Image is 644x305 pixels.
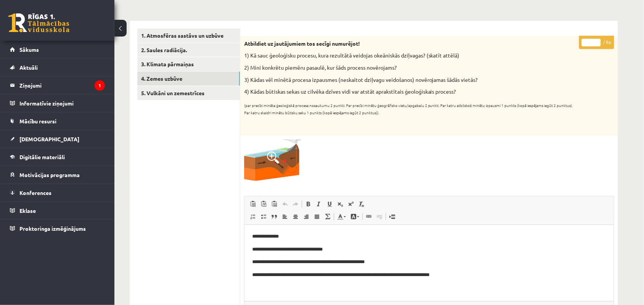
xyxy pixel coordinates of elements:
span: Aktuāli [19,64,38,71]
i: 1 [95,80,105,91]
a: Atsaistīt [374,212,385,222]
span: Proktoringa izmēģinājums [19,225,86,232]
a: Teksta krāsa [335,212,348,222]
span: Motivācijas programma [19,171,80,178]
legend: Ziņojumi [19,77,105,94]
span: Eklase [19,207,36,214]
a: Apakšraksts [335,199,346,209]
a: Saite (vadīšanas taustiņš+K) [364,212,374,222]
sub: (par precīzi minēta ģeoloģiskā procesa nosaukumu 2 punkti. Par precīzi minētu ģeogrāfisko vietu/a... [244,102,573,116]
a: Ievietot/noņemt numurētu sarakstu [248,212,258,222]
a: Ziņojumi1 [10,77,105,94]
p: 2) Mini konkrētu piemēru pasaulē, kur šāds process novērojams? [244,64,576,72]
a: Eklase [10,202,105,219]
a: 1. Atmosfēras sastāvs un uzbūve [137,29,240,43]
a: Treknraksts (vadīšanas taustiņš+B) [303,199,314,209]
a: Noņemt stilus [356,199,367,209]
legend: Informatīvie ziņojumi [19,94,105,112]
span: Konferences [19,189,52,196]
p: 3) Kādas vēl minētā procesa izpausmes (neskaitot dziļvagu veidošanos) novērojamas šādās vietās? [244,76,576,84]
span: Sākums [19,46,39,53]
a: Ievietot lapas pārtraukumu drukai [387,212,398,222]
a: Ievietot/noņemt sarakstu ar aizzīmēm [258,212,269,222]
a: Atkārtot (vadīšanas taustiņš+Y) [290,199,301,209]
a: Proktoringa izmēģinājums [10,220,105,237]
img: zx1.png [244,139,301,181]
a: Slīpraksts (vadīšanas taustiņš+I) [314,199,324,209]
p: / 8p [579,36,614,49]
strong: Atbildiet uz jautājumiem tos secīgi numurējot! [244,40,360,47]
a: 2. Saules radiācija. [137,43,240,57]
a: 4. Zemes uzbūve [137,72,240,86]
a: Rīgas 1. Tālmācības vidusskola [8,13,69,32]
p: 4) Kādas būtiskas sekas uz cilvēka dzīves vidi var atstāt aprakstītais ģeoloģiskais process? [244,88,576,96]
a: Izlīdzināt pa labi [301,212,312,222]
a: Math [322,212,333,222]
a: Sākums [10,41,105,58]
a: Pasvītrojums (vadīšanas taustiņš+U) [324,199,335,209]
span: Digitālie materiāli [19,153,65,160]
span: Mācību resursi [19,118,56,125]
a: 5. Vulkāni un zemestrīces [137,86,240,100]
a: Mācību resursi [10,112,105,130]
a: Ielīmēt (vadīšanas taustiņš+V) [248,199,258,209]
a: Fona krāsa [348,212,362,222]
a: Bloka citāts [269,212,280,222]
a: Ievietot no Worda [269,199,280,209]
a: Motivācijas programma [10,166,105,184]
a: Konferences [10,184,105,201]
p: 1) Kā sauc ģeoloģisku procesu, kura rezultātā veidojas okeāniskās dziļvagas? (skatīt attēlā) [244,52,576,59]
span: [DEMOGRAPHIC_DATA] [19,136,79,142]
a: Izlīdzināt pa kreisi [280,212,290,222]
a: Atcelt (vadīšanas taustiņš+Z) [280,199,290,209]
iframe: Bagātinātā teksta redaktors, wiswyg-editor-user-answer-47434015371600 [245,225,614,301]
a: Digitālie materiāli [10,148,105,166]
a: Augšraksts [346,199,356,209]
a: Informatīvie ziņojumi [10,94,105,112]
a: Ievietot kā vienkāršu tekstu (vadīšanas taustiņš+pārslēgšanas taustiņš+V) [258,199,269,209]
a: 3. Klimata pārmaiņas [137,57,240,71]
a: Aktuāli [10,59,105,76]
a: Izlīdzināt malas [312,212,322,222]
a: [DEMOGRAPHIC_DATA] [10,130,105,148]
a: Centrēti [290,212,301,222]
